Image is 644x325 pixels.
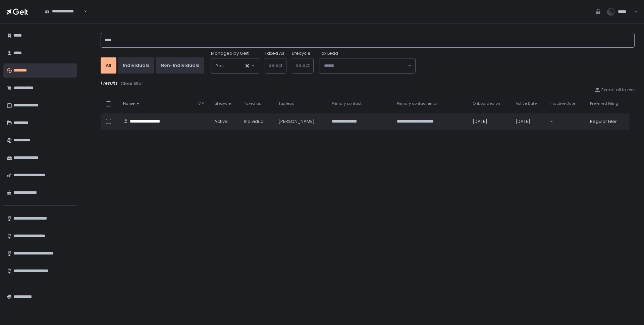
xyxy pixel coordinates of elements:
[101,57,116,74] button: All
[269,62,282,68] span: Select
[106,62,111,68] div: All
[244,119,270,125] div: Individual
[296,62,310,68] span: Select
[123,101,135,106] span: Name
[101,80,635,87] div: 1 results
[324,62,407,69] input: Search for option
[214,101,231,106] span: Lifecycle
[550,101,575,106] span: Inactive Date
[40,4,87,18] div: Search for option
[118,57,154,74] button: Individuals
[332,101,362,106] span: Primary contact
[211,58,259,73] div: Search for option
[292,50,311,56] label: Lifecycle
[319,58,415,73] div: Search for option
[473,101,500,106] span: Onboarded on
[216,62,224,69] span: Yes
[246,64,249,67] button: Clear Selected
[590,101,618,106] span: Preferred Filing
[120,80,144,87] button: Clear filter
[244,101,261,106] span: Taxed as
[161,62,199,68] div: Non-Individuals
[278,101,294,106] span: Tax lead
[211,50,249,56] span: Managed by Gelt
[123,62,149,68] div: Individuals
[516,119,543,125] div: [DATE]
[198,101,204,106] span: VIP
[550,119,582,125] div: -
[265,50,284,56] label: Taxed As
[224,62,245,69] input: Search for option
[156,57,204,74] button: Non-Individuals
[595,87,635,93] button: Export all to csv
[516,101,537,106] span: Active Date
[397,101,438,106] span: Primary contact email
[214,119,228,125] span: active
[319,50,338,56] span: Tax Lead
[473,119,507,125] div: [DATE]
[590,119,626,125] div: Regular Filer
[278,119,324,125] div: [PERSON_NAME]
